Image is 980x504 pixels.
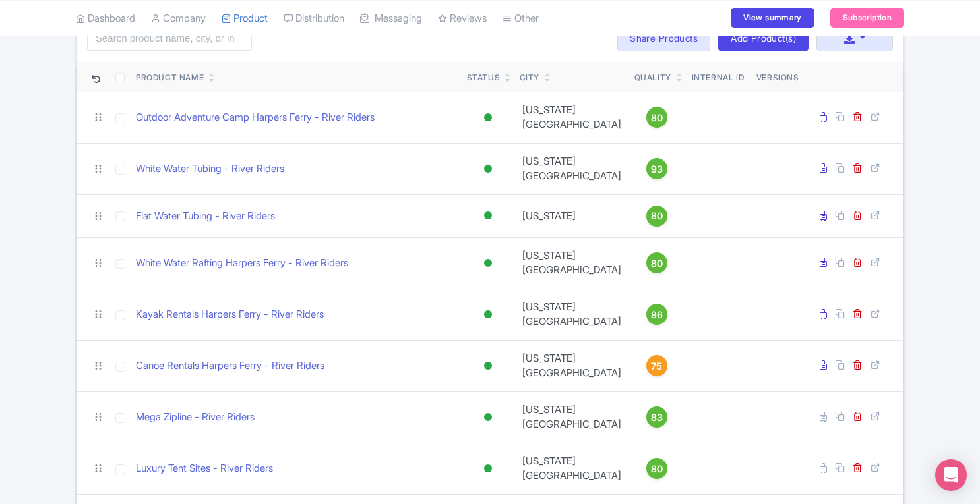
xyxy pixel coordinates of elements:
[481,206,495,225] div: Active
[514,92,629,143] td: [US_STATE][GEOGRAPHIC_DATA]
[634,458,679,479] a: 80
[634,252,679,273] a: 80
[651,111,663,125] span: 80
[481,305,495,324] div: Active
[651,209,663,223] span: 80
[136,161,284,177] a: White Water Tubing - River Riders
[935,459,967,491] div: Open Intercom Messenger
[685,62,751,92] th: Internal ID
[651,359,662,374] span: 75
[651,410,663,425] span: 83
[634,304,679,325] a: 86
[751,62,805,92] th: Versions
[651,162,663,177] span: 93
[481,254,495,273] div: Active
[136,256,348,271] a: White Water Rafting Harpers Ferry - River Riders
[634,158,679,179] a: 93
[481,459,495,478] div: Active
[514,289,629,340] td: [US_STATE][GEOGRAPHIC_DATA]
[136,209,275,224] a: Flat Water Tubing - River Riders
[136,461,273,476] a: Luxury Tent Sites - River Riders
[514,340,629,391] td: [US_STATE][GEOGRAPHIC_DATA]
[514,443,629,494] td: [US_STATE][GEOGRAPHIC_DATA]
[481,356,495,376] div: Active
[481,108,495,127] div: Active
[830,8,904,28] a: Subscription
[718,25,809,51] a: Add Product(s)
[514,194,629,237] td: [US_STATE]
[136,72,204,84] div: Product Name
[651,308,663,322] span: 86
[651,256,663,271] span: 80
[136,307,324,322] a: Kayak Rentals Harpers Ferry - River Riders
[467,72,501,84] div: Status
[136,358,324,374] a: Canoe Rentals Harpers Ferry - River Riders
[634,406,679,428] a: 83
[514,237,629,289] td: [US_STATE][GEOGRAPHIC_DATA]
[731,8,814,28] a: View summary
[617,25,710,51] a: Share Products
[651,462,663,476] span: 80
[634,355,679,376] a: 75
[634,107,679,128] a: 80
[520,72,539,84] div: City
[514,143,629,194] td: [US_STATE][GEOGRAPHIC_DATA]
[481,408,495,427] div: Active
[634,72,671,84] div: Quality
[136,410,255,425] a: Mega Zipline - River Riders
[481,159,495,179] div: Active
[634,206,679,227] a: 80
[514,391,629,443] td: [US_STATE][GEOGRAPHIC_DATA]
[136,110,375,125] a: Outdoor Adventure Camp Harpers Ferry - River Riders
[87,26,252,51] input: Search product name, city, or interal id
